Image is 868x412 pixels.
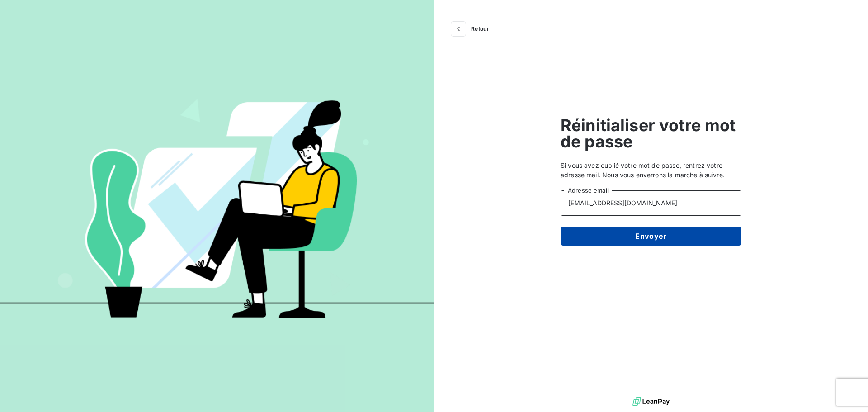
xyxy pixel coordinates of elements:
span: Si vous avez oublié votre mot de passe, rentrez votre adresse mail. Nous vous enverrons la marche... [561,161,741,180]
input: placeholder [561,190,741,216]
span: Retour [471,26,489,32]
img: logo [632,395,670,408]
span: Réinitialiser votre mot de passe [561,117,741,150]
button: Envoyer [561,227,741,246]
button: Retour [448,22,496,36]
